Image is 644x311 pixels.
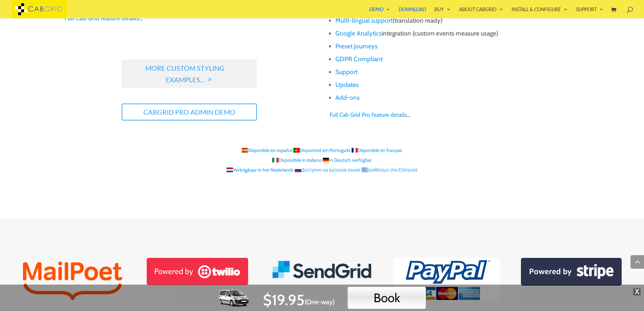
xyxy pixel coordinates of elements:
[352,147,403,153] a: Disponible en français
[323,157,372,163] a: In Deutsch verfügbar
[511,7,568,18] a: Install & Configure
[122,104,257,120] a: CabGrid Pro Admin Demo
[576,7,603,18] a: Support
[330,111,407,118] a: Full Cab Grid Pro feature details
[335,14,579,27] li: (translation ready)
[11,5,67,12] a: CabGrid Taxi Plugin
[521,258,622,286] img: Stripe
[362,168,368,172] span: Ελληνικά - GR
[65,12,314,25] p: …
[633,288,641,295] span: X
[147,258,248,285] img: Twilio
[295,167,361,173] a: Доступно на русском языке
[335,94,360,102] a: Add-ons
[218,287,250,308] img: MPV
[19,258,126,304] img: MailPoet
[293,148,300,153] span: Português - PT
[242,148,248,153] span: Español - ES
[269,258,375,281] img: SendGrid
[393,258,500,301] img: Paypal
[369,7,390,18] a: Demo
[330,110,579,120] p: …
[399,7,426,18] a: Download
[226,167,294,173] a: Verkrijgbaar in het Nederlands
[226,168,233,172] span: Nederlands - NL
[323,158,329,162] span: Deutsch - DE
[335,27,579,40] li: integration (custom events measure usage)
[335,55,383,63] a: GDPR Compliant
[459,7,503,18] a: About CabGrid
[348,287,426,309] button: Book
[293,147,351,153] a: Disponível em Português
[305,295,335,309] span: Click to switch
[272,291,305,309] span: 19.95
[362,167,418,173] a: Διαθέσιμο στα Ελληνικά
[352,148,358,153] span: Français - FR
[335,17,392,24] a: Multi-lingual support
[434,7,451,18] a: Buy
[272,158,279,162] span: Italiano - IT
[295,168,301,172] span: Изменить язык - RU
[335,81,359,89] a: Updates
[335,42,378,50] a: Preset journeys
[272,157,322,163] a: Disponibile in italiano
[122,60,257,88] a: More Custom Styling Examples...
[335,29,382,37] a: Google Analytics
[242,147,293,153] a: Disponible en español
[263,291,272,309] span: $
[335,68,358,76] a: Support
